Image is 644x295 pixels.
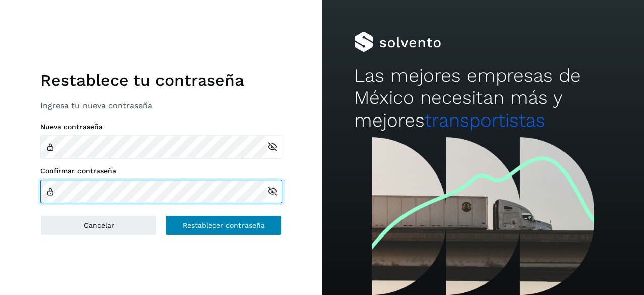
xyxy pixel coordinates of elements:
[354,65,612,132] h2: Las mejores empresas de México necesitan más y mejores
[84,222,114,229] span: Cancelar
[425,109,545,131] span: transportistas
[40,101,282,110] p: Ingresa tu nueva contraseña
[40,123,282,131] label: Nueva contraseña
[40,71,282,90] h1: Restablece tu contraseña
[183,222,265,229] span: Restablecer contraseña
[40,215,157,235] button: Cancelar
[165,215,282,235] button: Restablecer contraseña
[40,167,282,175] label: Confirmar contraseña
